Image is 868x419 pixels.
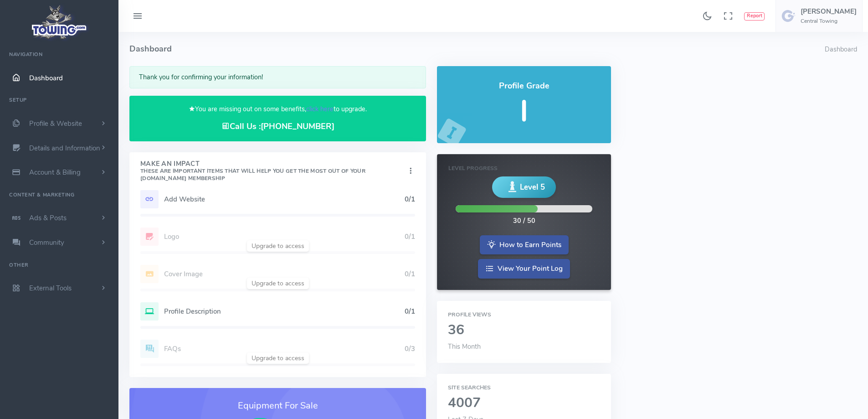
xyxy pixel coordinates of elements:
span: This Month [448,342,481,351]
h5: 0/1 [405,196,415,203]
h2: 36 [448,323,600,338]
li: Dashboard [825,45,857,55]
span: Level 5 [520,181,545,193]
div: Thank you for confirming your information! [129,66,426,88]
h4: Dashboard [129,32,825,66]
h5: [PERSON_NAME] [801,8,857,15]
h6: Central Towing [801,18,857,24]
a: click here [306,104,334,114]
small: These are important items that will help you get the most out of your [DOMAIN_NAME] Membership [140,167,365,182]
h4: Make An Impact [140,160,406,182]
h5: Profile Description [164,308,405,315]
h4: Profile Grade [448,82,600,91]
span: Dashboard [29,73,63,83]
h3: Equipment For Sale [140,399,415,413]
h6: Level Progress [448,166,599,171]
a: View Your Point Log [478,259,570,279]
p: You are missing out on some benefits, to upgrade. [140,104,415,114]
h5: Add Website [164,196,405,203]
h6: Profile Views [448,312,600,318]
span: External Tools [29,284,72,293]
button: Report [744,12,765,21]
div: 30 / 50 [513,216,535,226]
h4: Call Us : [140,122,415,131]
h5: 0/1 [405,308,415,315]
h6: Site Searches [448,385,600,391]
img: user-image [781,9,796,23]
span: Profile & Website [29,119,82,128]
h2: 4007 [448,396,600,411]
h5: I [448,95,600,128]
span: Account & Billing [29,168,81,177]
span: Community [29,238,64,247]
img: logo [29,3,90,41]
span: Details and Information [29,144,100,153]
a: How to Earn Points [480,235,569,255]
span: Ads & Posts [29,213,67,222]
a: [PHONE_NUMBER] [261,121,334,132]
